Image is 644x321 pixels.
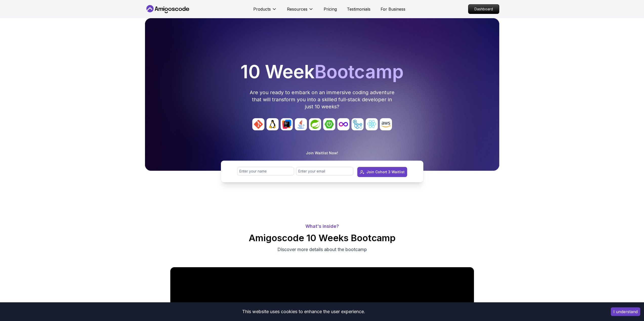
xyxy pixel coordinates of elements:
a: For Business [381,6,405,12]
button: Products [253,6,277,16]
img: avatar_7 [351,118,364,130]
button: Join Cohort 3 Waitlist [357,167,407,177]
span: Bootcamp [315,61,404,83]
img: avatar_0 [252,118,264,130]
p: Join Waitlist Now! [306,151,338,156]
p: Discover more details about the bootcamp [237,246,407,253]
img: avatar_1 [266,118,279,130]
a: Testimonials [347,6,370,12]
div: This website uses cookies to enhance the user experience. [4,306,603,317]
input: Enter your email [296,167,353,176]
p: Resources [287,6,307,12]
p: Dashboard [468,5,499,14]
input: Enter your name [237,167,294,176]
img: avatar_8 [366,118,378,130]
p: Are you ready to embark on an immersive coding adventure that will transform you into a skilled f... [249,89,395,110]
button: Accept cookies [611,307,640,316]
button: Resources [287,6,314,16]
img: avatar_3 [295,118,307,130]
img: avatar_9 [380,118,392,130]
img: avatar_5 [323,118,335,130]
img: avatar_4 [309,118,321,130]
p: Products [253,6,271,12]
a: Pricing [324,6,337,12]
div: Join Cohort 3 Waitlist [366,169,405,175]
h1: 10 Week [147,63,497,81]
img: avatar_6 [337,118,349,130]
img: avatar_2 [281,118,293,130]
a: Dashboard [468,4,499,14]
